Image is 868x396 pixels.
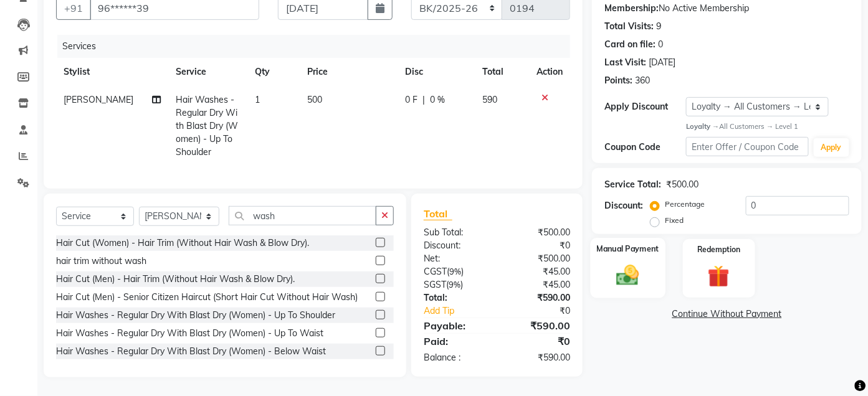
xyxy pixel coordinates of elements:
div: [DATE] [649,56,675,69]
div: ( ) [414,278,497,291]
div: Sub Total: [414,226,497,239]
div: ₹500.00 [666,178,699,191]
label: Percentage [665,199,705,210]
div: Paid: [414,334,497,349]
div: ₹45.00 [497,278,580,291]
div: Hair Cut (Women) - Hair Trim (Without Hair Wash & Blow Dry). [56,237,309,250]
div: Services [57,35,579,58]
div: Hair Washes - Regular Dry With Blast Dry (Women) - Below Waist [56,345,326,358]
div: Discount: [604,199,643,212]
div: ₹0 [497,239,580,252]
div: Card on file: [604,38,656,51]
div: ₹45.00 [497,265,580,278]
div: 9 [656,20,661,33]
div: ₹590.00 [497,351,580,364]
th: Disc [398,58,475,86]
span: 0 % [430,93,445,106]
div: 0 [658,38,663,51]
div: All Customers → Level 1 [686,121,849,132]
span: 500 [307,94,322,105]
a: Continue Without Payment [594,308,859,321]
div: Discount: [414,239,497,252]
div: Last Visit: [604,56,646,69]
th: Action [529,58,570,86]
div: Membership: [604,2,659,15]
div: Payable: [414,318,497,333]
span: SGST [424,279,446,290]
div: Hair Washes - Regular Dry With Blast Dry (Women) - Up To Waist [56,327,323,340]
div: Service Total: [604,178,661,191]
div: ₹590.00 [497,291,580,304]
span: 9% [449,280,460,290]
strong: Loyalty → [686,122,719,131]
div: hair trim without wash [56,255,146,268]
span: 0 F [405,93,417,106]
th: Service [169,58,248,86]
label: Manual Payment [597,243,659,255]
img: _gift.svg [701,263,737,290]
div: ₹500.00 [497,226,580,239]
span: CGST [424,266,447,277]
div: Coupon Code [604,141,686,154]
span: Total [424,207,452,220]
div: Net: [414,252,497,265]
span: | [422,93,425,106]
span: 1 [255,94,260,105]
th: Qty [247,58,300,86]
span: 590 [482,94,497,105]
div: Total Visits: [604,20,654,33]
div: Hair Cut (Men) - Hair Trim (Without Hair Wash & Blow Dry). [56,273,295,286]
input: Enter Offer / Coupon Code [686,137,808,156]
div: Hair Cut (Men) - Senior Citizen Haircut (Short Hair Cut Without Hair Wash) [56,291,358,304]
div: ₹500.00 [497,252,580,265]
span: Hair Washes - Regular Dry With Blast Dry (Women) - Up To Shoulder [176,94,239,158]
label: Fixed [665,215,684,226]
div: ₹590.00 [497,318,580,333]
div: ₹0 [511,304,580,318]
th: Price [300,58,398,86]
div: ₹0 [497,334,580,349]
th: Total [475,58,529,86]
div: Points: [604,74,632,87]
label: Redemption [697,244,740,255]
div: Balance : [414,351,497,364]
a: Add Tip [414,304,511,318]
input: Search or Scan [229,206,376,225]
div: Apply Discount [604,100,686,113]
div: ( ) [414,265,497,278]
span: 9% [449,266,461,276]
div: 360 [635,74,650,87]
button: Apply [814,138,849,157]
span: [PERSON_NAME] [64,94,133,105]
img: _cash.svg [610,263,647,289]
div: Hair Washes - Regular Dry With Blast Dry (Women) - Up To Shoulder [56,309,335,322]
div: Total: [414,291,497,304]
th: Stylist [56,58,169,86]
div: No Active Membership [604,2,849,15]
